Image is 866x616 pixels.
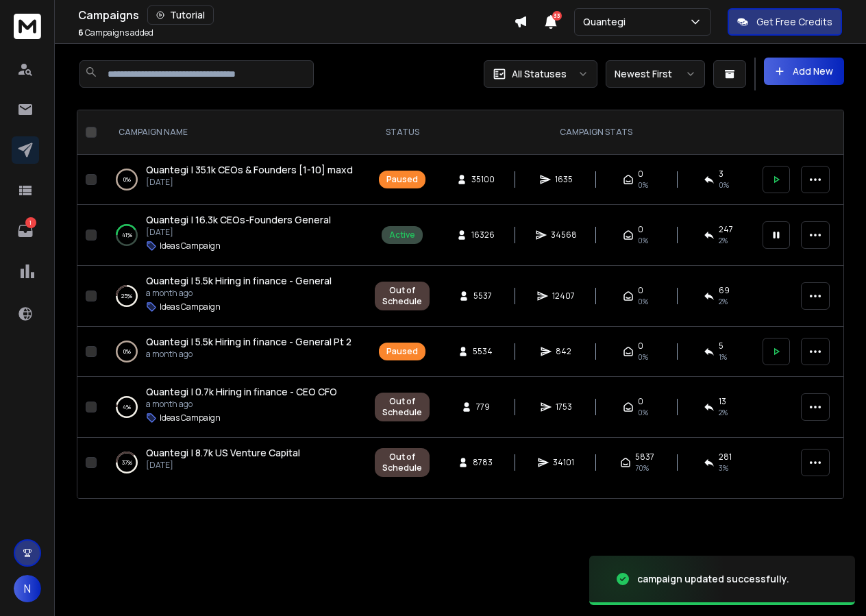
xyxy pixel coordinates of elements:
div: Campaigns [78,5,514,25]
p: [DATE] [146,177,353,188]
span: 2 % [719,407,728,418]
span: Quantegi | 16.3k CEOs-Founders General [146,213,331,226]
span: Quantegi | 0.7k Hiring in finance - CEO CFO [146,385,337,398]
span: 3 [719,169,723,180]
span: 1 % [719,352,727,362]
a: Quantegi | 5.5k Hiring in finance - General [146,274,332,288]
p: a month ago [146,349,351,360]
p: a month ago [146,288,332,299]
div: Paused [386,174,418,185]
span: 6 [78,27,84,38]
span: 5 [719,341,723,352]
span: 0% [638,407,648,418]
p: 25 % [121,289,132,303]
span: 16326 [471,230,495,241]
p: 37 % [122,456,132,469]
span: 1753 [556,402,572,412]
span: Quantegi | 35.1k CEOs & Founders [1-10] maxd [146,163,353,176]
span: 0% [638,180,648,190]
td: 0%Quantegi | 35.1k CEOs & Founders [1-10] maxd[DATE] [102,155,367,205]
p: Quantegi [583,15,631,29]
p: [DATE] [146,227,331,238]
button: N [14,575,41,602]
span: 34568 [551,230,577,241]
a: Quantegi | 35.1k CEOs & Founders [1-10] maxd [146,163,353,177]
span: 247 [719,224,733,235]
button: Tutorial [147,5,214,25]
p: 1 [25,217,36,228]
div: Out of Schedule [382,396,422,418]
p: 0 % [123,345,131,358]
a: Quantegi | 16.3k CEOs-Founders General [146,213,331,227]
span: 12407 [552,291,575,301]
th: CAMPAIGN NAME [102,110,367,155]
a: Quantegi | 0.7k Hiring in finance - CEO CFO [146,385,337,399]
p: Get Free Credits [756,15,832,29]
span: 13 [719,396,726,407]
p: a month ago [146,399,337,410]
span: 0 [638,224,643,235]
span: 281 [719,452,732,463]
p: Ideas Campaign [160,301,221,312]
span: 5534 [473,346,493,357]
p: Ideas Campaign [160,241,221,251]
span: 34101 [553,457,574,468]
p: 0 % [123,173,131,186]
td: 0%Quantegi | 5.5k Hiring in finance - General Pt 2a month ago [102,327,367,377]
span: 0 % [719,180,729,190]
span: Quantegi | 5.5k Hiring in finance - General Pt 2 [146,335,351,348]
span: 842 [556,346,571,357]
div: Active [389,230,415,241]
span: 0% [638,352,648,362]
span: Quantegi | 8.7k US Venture Capital [146,446,300,459]
div: campaign updated successfully. [637,572,789,586]
a: Quantegi | 8.7k US Venture Capital [146,446,300,460]
span: 0 [638,341,643,352]
a: 1 [12,217,39,245]
span: 33 [552,11,562,21]
th: STATUS [367,110,438,155]
span: 1635 [555,174,573,185]
span: 3 % [719,463,728,473]
button: Get Free Credits [728,8,842,36]
p: Campaigns added [78,27,153,38]
span: 8783 [473,457,493,468]
span: 2 % [719,296,728,307]
span: 5837 [635,452,654,463]
span: 0 [638,169,643,180]
div: Out of Schedule [382,285,422,307]
span: 0 [638,396,643,407]
div: Paused [386,346,418,357]
span: 69 [719,285,730,296]
td: 4%Quantegi | 0.7k Hiring in finance - CEO CFOa month agoIdeas Campaign [102,377,367,438]
span: 0% [638,235,648,246]
p: All Statuses [512,67,567,81]
span: 0% [638,296,648,307]
a: Quantegi | 5.5k Hiring in finance - General Pt 2 [146,335,351,349]
td: 25%Quantegi | 5.5k Hiring in finance - Generala month agoIdeas Campaign [102,266,367,327]
span: 2 % [719,235,728,246]
p: Ideas Campaign [160,412,221,423]
p: 41 % [122,228,132,242]
p: 4 % [123,400,131,414]
td: 37%Quantegi | 8.7k US Venture Capital[DATE] [102,438,367,488]
td: 41%Quantegi | 16.3k CEOs-Founders General[DATE]Ideas Campaign [102,205,367,266]
button: Add New [764,58,844,85]
span: 779 [476,402,490,412]
span: 70 % [635,463,649,473]
span: 35100 [471,174,495,185]
th: CAMPAIGN STATS [438,110,754,155]
span: 0 [638,285,643,296]
div: Out of Schedule [382,452,422,473]
span: 5537 [473,291,492,301]
button: Newest First [606,60,705,88]
p: [DATE] [146,460,300,471]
